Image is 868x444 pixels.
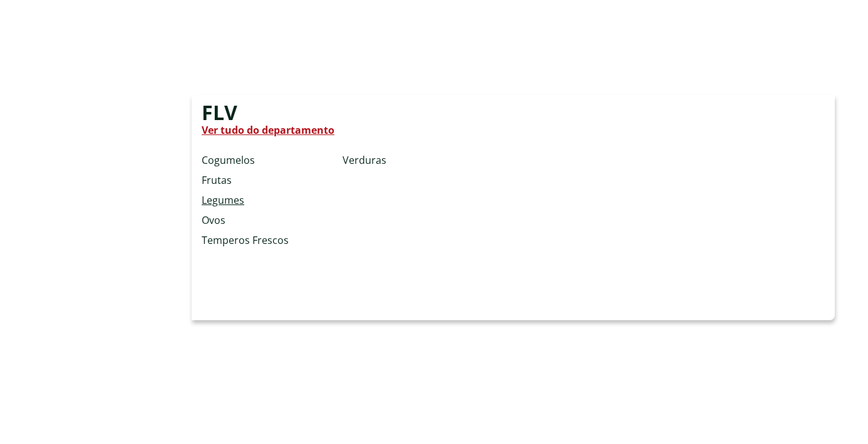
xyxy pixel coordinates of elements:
[202,213,225,228] a: Ovos
[202,153,255,168] a: Cogumelos
[202,173,232,188] a: Frutas
[343,153,386,168] a: Verduras
[202,123,334,138] a: Ver tudo do departamento
[202,233,289,248] a: Temperos Frescos
[202,105,237,120] span: FLV
[202,193,244,208] a: Legumes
